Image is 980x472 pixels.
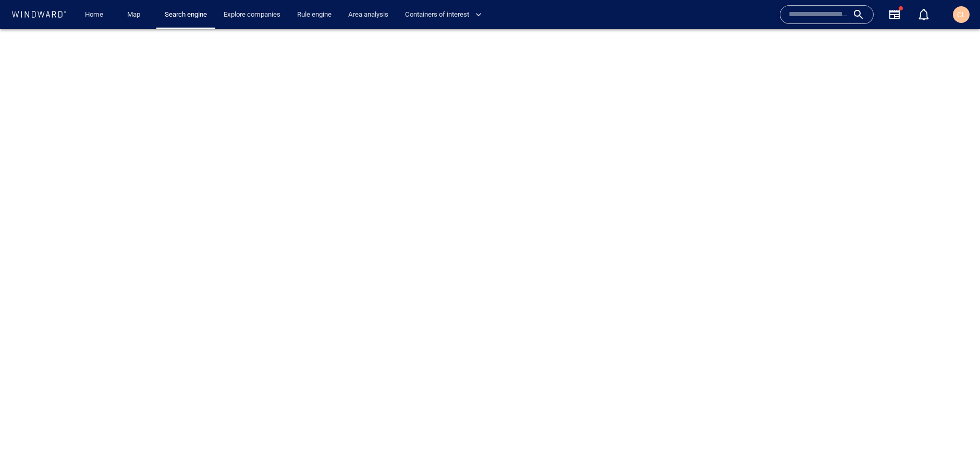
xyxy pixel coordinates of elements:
[951,4,972,25] button: CL
[405,9,482,21] span: Containers of interest
[81,6,107,24] a: Home
[161,6,211,24] a: Search engine
[77,6,111,24] button: Home
[936,425,972,464] iframe: Chat
[401,6,491,24] button: Containers of interest
[123,6,148,24] a: Map
[917,8,930,21] div: Notification center
[293,6,336,24] a: Rule engine
[219,6,285,24] a: Explore companies
[119,6,152,24] button: Map
[344,6,393,24] a: Area analysis
[957,10,966,19] span: CL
